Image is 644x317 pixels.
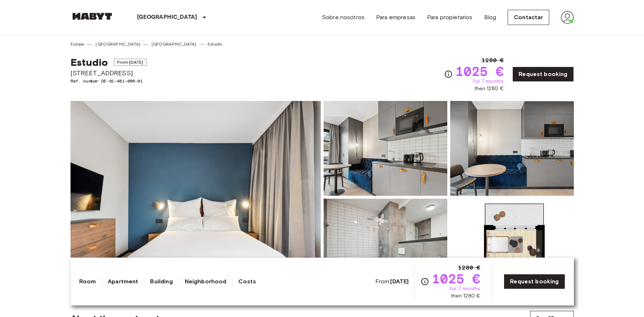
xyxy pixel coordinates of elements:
[71,41,85,47] a: Europe
[450,101,574,196] img: Picture of unit DE-01-481-006-01
[504,274,565,289] a: Request booking
[484,13,496,22] a: Blog
[482,56,504,65] span: 1280 €
[71,68,147,78] span: [STREET_ADDRESS]
[421,277,429,286] svg: Check cost overview for full price breakdown. Please note that discounts apply to new joiners onl...
[137,13,197,22] p: [GEOGRAPHIC_DATA]
[432,272,480,285] span: 1025 €
[512,67,573,82] a: Request booking
[150,277,172,286] a: Building
[324,199,447,293] img: Picture of unit DE-01-481-006-01
[114,59,147,66] span: From [DATE]
[322,13,364,22] a: Sobre nosotros
[208,41,222,47] a: Estudio
[456,65,504,78] span: 1025 €
[561,11,574,24] img: avatar
[375,278,409,286] span: From:
[324,101,447,196] img: Picture of unit DE-01-481-006-01
[444,70,453,79] svg: Check cost overview for full price breakdown. Please note that discounts apply to new joiners onl...
[152,41,196,47] a: [GEOGRAPHIC_DATA]
[427,13,473,22] a: Para propietarios
[71,78,147,84] span: Ref. number DE-01-481-006-01
[450,199,574,293] img: Picture of unit DE-01-481-006-01
[95,41,140,47] a: [GEOGRAPHIC_DATA]
[449,285,480,292] span: for 7 months
[71,101,321,293] img: Marketing picture of unit DE-01-481-006-01
[71,13,114,20] img: Habyt
[108,277,138,286] a: Apartment
[71,56,108,68] span: Estudio
[238,277,256,286] a: Costs
[474,85,504,92] span: then 1280 €
[508,10,549,25] a: Contactar
[376,13,415,22] a: Para empresas
[185,277,227,286] a: Neighborhood
[473,78,504,85] span: for 7 months
[458,263,480,272] span: 1280 €
[390,278,409,285] b: [DATE]
[79,277,96,286] a: Room
[451,292,481,300] span: then 1280 €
